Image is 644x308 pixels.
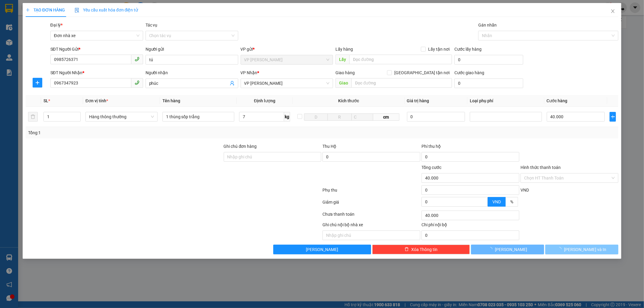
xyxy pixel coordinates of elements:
label: Gán nhãn [478,23,497,27]
span: Đơn vị tính [85,98,108,103]
button: deleteXóa Thông tin [372,245,470,254]
span: phone [135,57,139,62]
span: VND [521,188,529,192]
span: Cước hàng [547,98,568,103]
input: Cước lấy hàng [454,55,523,65]
span: Lấy tận nơi [426,46,452,52]
span: Lấy hàng [335,47,353,52]
span: loading [557,247,564,251]
input: D [304,113,328,121]
span: % [510,199,513,204]
strong: CÔNG TY TNHH VĨNH QUANG [8,5,40,24]
input: R [328,113,352,121]
div: Ghi chú nội bộ nhà xe [322,221,420,230]
span: kg [284,112,290,122]
strong: PHIẾU GỬI HÀNG [9,26,39,39]
span: DDN1508250723 [43,35,95,43]
span: Định lượng [254,98,275,103]
span: TẠO ĐƠN HÀNG [26,8,65,12]
span: VND [492,199,501,204]
input: Dọc đường [349,55,452,64]
div: Chưa thanh toán [322,211,421,221]
span: Hàng thông thường [89,112,154,121]
input: Nhập ghi chú [322,230,420,240]
span: VP Linh Đàm [244,79,330,88]
div: SĐT Người Nhận [50,69,143,76]
input: Dọc đường [351,78,452,88]
button: plus [33,78,42,87]
span: Đại lý [50,23,62,27]
div: Chi phí nội bộ [421,221,519,230]
span: SL [43,98,48,103]
input: 0 [407,112,465,122]
span: [PERSON_NAME] [306,246,338,253]
span: loading [488,247,495,251]
div: Phí thu hộ [421,143,519,152]
div: Tổng: 1 [28,129,248,136]
span: plus [610,114,616,119]
input: VD: Bàn, Ghế [162,112,235,122]
label: Hình thức thanh toán [521,165,561,170]
span: [PERSON_NAME] [495,246,527,253]
button: [PERSON_NAME] [471,245,544,254]
span: phone [135,80,139,85]
span: cm [373,113,400,121]
button: [PERSON_NAME] và In [545,245,618,254]
img: icon [75,8,79,13]
span: Giao hàng [335,70,355,75]
strong: Hotline : 0889 23 23 23 [7,40,41,49]
span: VP Nhận [241,70,258,75]
button: delete [28,112,38,122]
span: delete [405,247,409,252]
input: Cước giao hàng [454,78,523,88]
input: C [351,113,373,121]
label: Tác vụ [146,23,158,27]
span: Kích thước [338,98,359,103]
label: Ghi chú đơn hàng [224,144,257,149]
div: SĐT Người Gửi [50,46,143,52]
div: Người gửi [146,46,238,52]
input: Ghi chú đơn hàng [224,152,322,162]
span: Xóa Thông tin [411,246,437,253]
span: [GEOGRAPHIC_DATA] tận nơi [392,69,452,76]
span: Lấy [335,55,349,64]
span: Tổng cước [421,165,441,170]
span: Giao [335,78,351,88]
span: VP DƯƠNG ĐÌNH NGHỆ [244,55,330,64]
span: Tên hàng [162,98,180,103]
div: Phụ thu [322,187,421,197]
span: Yêu cầu xuất hóa đơn điện tử [75,8,138,12]
button: [PERSON_NAME] [273,245,371,254]
button: Close [604,3,621,20]
div: Giảm giá [322,199,421,209]
span: Giá trị hàng [407,98,429,103]
th: Loại phụ phí [467,95,544,107]
span: Đơn nhà xe [54,31,139,40]
label: Cước lấy hàng [454,47,482,52]
span: Thu Hộ [322,144,336,149]
div: Người nhận [146,69,238,76]
span: [PERSON_NAME] và In [564,246,606,253]
span: close [610,9,615,14]
div: VP gửi [241,46,333,52]
img: logo [3,18,5,43]
span: plus [33,80,42,85]
button: plus [610,112,616,122]
span: user-add [230,81,235,86]
span: plus [26,8,30,12]
label: Cước giao hàng [454,70,484,75]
